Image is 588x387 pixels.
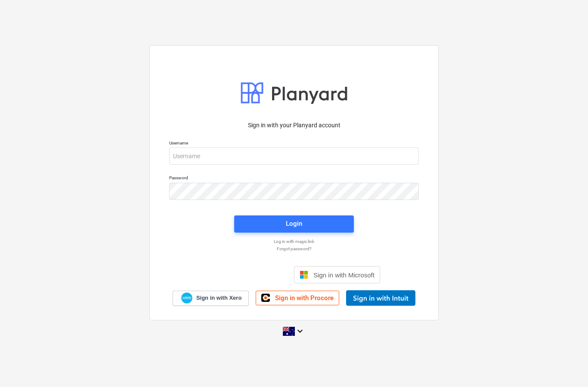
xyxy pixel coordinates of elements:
img: Xero logo [181,292,192,304]
span: Sign in with Microsoft [313,271,374,279]
span: Sign in with Xero [196,294,241,302]
p: Username [169,140,419,147]
span: Sign in with Procore [275,294,334,302]
a: Sign in with Procore [256,291,339,305]
p: Password [169,175,419,182]
iframe: Sign in with Google Button [204,265,291,284]
a: Forgot password? [165,246,423,252]
p: Sign in with your Planyard account [169,121,419,130]
div: Sign in with Google. Opens in new tab [208,265,287,284]
button: Login [234,215,354,233]
div: Login [286,218,302,229]
i: keyboard_arrow_down [295,326,305,336]
img: Microsoft logo [300,270,308,279]
a: Sign in with Xero [173,291,249,306]
a: Log in with magic link [165,239,423,244]
input: Username [169,147,419,165]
